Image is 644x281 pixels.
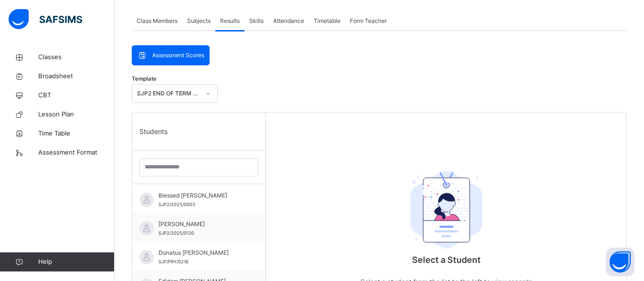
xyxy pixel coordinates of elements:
[360,253,532,266] p: Select a Student
[139,221,154,236] img: default.svg
[158,259,189,264] span: SJP/PRY/0216
[139,250,154,264] img: default.svg
[220,17,240,25] span: Results
[360,146,532,166] div: Select a Student
[314,17,340,25] span: Timetable
[38,72,115,81] span: Broadsheet
[273,17,304,25] span: Attendance
[137,89,200,98] div: SJP2 END OF TERM REPORT
[158,230,194,236] span: SJP2/2025/0130
[411,171,482,249] img: student.207b5acb3037b72b59086e8b1a17b1d0.svg
[38,257,114,267] span: Help
[38,148,115,157] span: Assessment Format
[38,110,115,119] span: Lesson Plan
[139,193,154,207] img: default.svg
[158,249,244,257] span: Donatus [PERSON_NAME]
[139,126,168,136] span: Students
[249,17,264,25] span: Skills
[152,51,204,60] span: Assessment Scores
[158,191,244,200] span: Blessed [PERSON_NAME]
[9,9,82,29] img: safsims
[606,248,634,276] button: Open asap
[187,17,211,25] span: Subjects
[38,52,115,62] span: Classes
[350,17,387,25] span: Form Teacher
[158,220,244,229] span: [PERSON_NAME]
[38,129,115,138] span: Time Table
[137,17,178,25] span: Class Members
[158,202,195,207] span: SJP2/2025/0003
[132,75,157,83] span: Template
[38,91,115,100] span: CBT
